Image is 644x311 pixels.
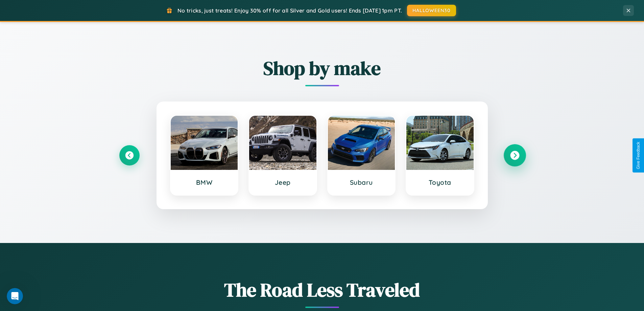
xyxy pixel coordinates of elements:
h3: BMW [177,178,231,186]
h3: Subaru [335,178,388,186]
iframe: Intercom live chat [7,288,23,304]
h3: Jeep [256,178,310,186]
span: No tricks, just treats! Enjoy 30% off for all Silver and Gold users! Ends [DATE] 1pm PT. [177,7,402,14]
div: Give Feedback [636,142,641,169]
button: HALLOWEEN30 [407,5,456,16]
h3: Toyota [413,178,467,186]
h2: Shop by make [119,55,525,81]
h1: The Road Less Traveled [119,277,525,303]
